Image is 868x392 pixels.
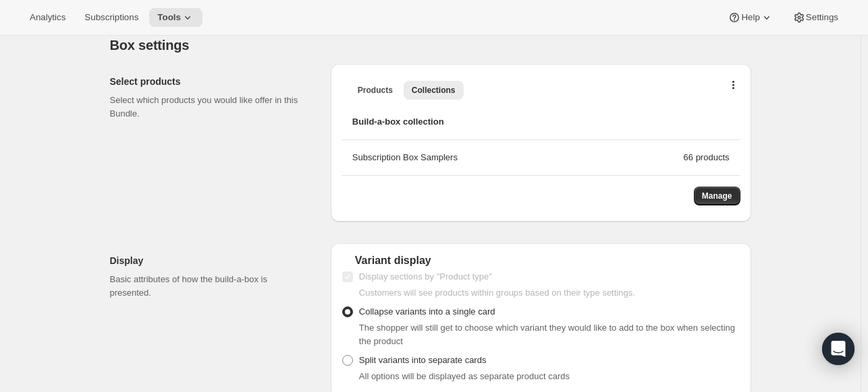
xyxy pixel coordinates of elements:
span: Build-a-box collection [352,115,444,129]
span: All options will be displayed as separate product cards [359,371,570,381]
div: 66 products [684,151,730,164]
p: Select which products you would like offer in this Bundle. [110,94,309,121]
span: Collapse variants into a single card [359,306,495,317]
div: Open Intercom Messenger [822,333,855,365]
button: Analytics [22,8,74,27]
div: Subscription Box Samplers [352,151,684,164]
button: Subscriptions [76,8,146,27]
span: The shopper will still get to choose which variant they would like to add to the box when selecti... [359,323,735,346]
span: Collections [412,85,456,96]
span: Tools [157,12,181,23]
span: Help [741,12,759,23]
span: Customers will see products within groups based on their type settings. [359,288,635,298]
button: Help [720,8,781,27]
span: Analytics [30,12,65,23]
span: Settings [806,12,838,23]
button: Manage [694,187,740,205]
button: Settings [784,8,846,27]
button: Tools [149,8,202,27]
span: Display sections by "Product type" [359,271,492,282]
div: Variant display [342,254,740,267]
h2: Select products [110,75,309,88]
h2: Display [110,254,309,267]
span: Products [358,85,393,96]
h2: Box settings [110,37,751,53]
span: Manage [702,191,732,201]
p: Basic attributes of how the build-a-box is presented. [110,273,309,300]
span: Split variants into separate cards [359,355,487,365]
span: Subscriptions [84,12,138,23]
